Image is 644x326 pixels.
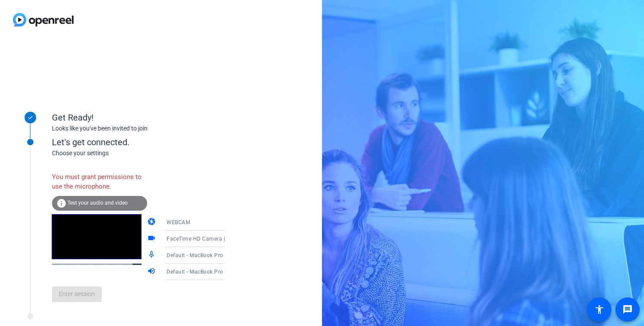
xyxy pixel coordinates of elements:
[147,267,158,277] mat-icon: volume_up
[167,219,190,225] span: WEBCAM
[68,200,128,206] span: Test your audio and video
[622,304,633,315] mat-icon: message
[52,111,225,124] div: Get Ready!
[56,198,67,209] mat-icon: info
[52,149,243,158] div: Choose your settings
[147,234,158,244] mat-icon: videocam
[167,235,259,242] span: FaceTime HD Camera (D288:[DATE])
[167,268,271,275] span: Default - MacBook Pro Speakers (Built-in)
[52,168,147,196] div: You must grant permissions to use the microphone.
[594,304,605,315] mat-icon: accessibility
[52,124,225,133] div: Looks like you've been invited to join
[52,136,243,149] div: Let's get connected.
[147,250,158,261] mat-icon: mic_none
[147,217,158,228] mat-icon: camera
[167,251,278,258] span: Default - MacBook Pro Microphone (Built-in)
